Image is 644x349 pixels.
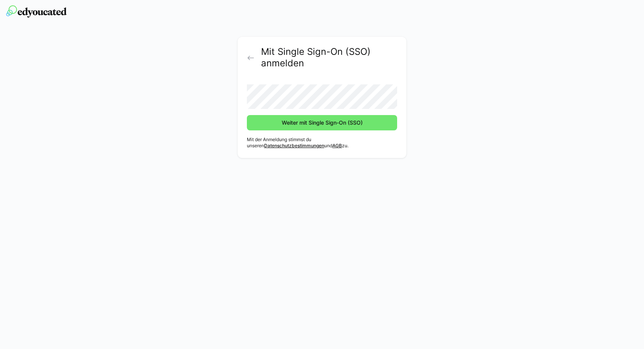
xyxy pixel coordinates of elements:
[247,115,397,130] button: Weiter mit Single Sign-On (SSO)
[6,5,67,18] img: edyoucated
[261,46,397,69] h2: Mit Single Sign-On (SSO) anmelden
[332,143,342,148] a: AGB
[247,137,397,149] p: Mit der Anmeldung stimmst du unseren und zu.
[264,143,324,148] a: Datenschutzbestimmungen
[281,119,364,127] span: Weiter mit Single Sign-On (SSO)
